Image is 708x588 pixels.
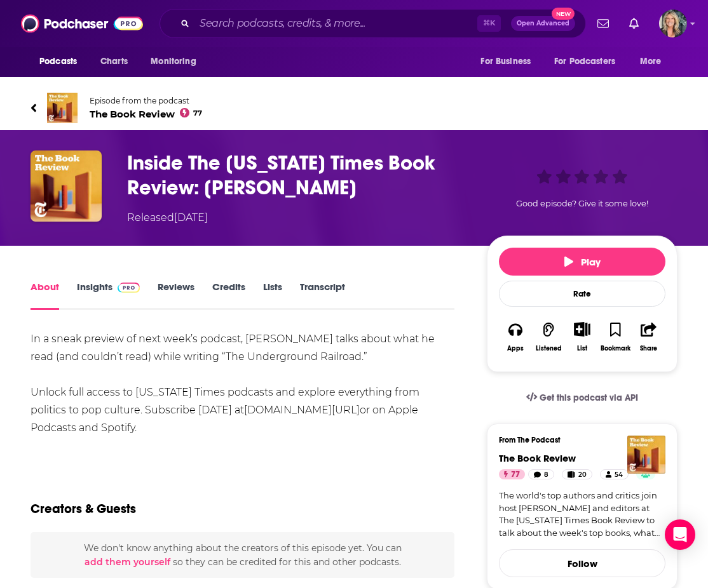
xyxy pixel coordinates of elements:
[601,345,630,352] div: Bookmark
[615,469,623,481] span: 54
[536,345,562,352] div: Listened
[631,50,677,74] button: open menu
[31,330,454,437] div: In a sneak preview of next week’s podcast, [PERSON_NAME] talks about what he read (and couldn’t r...
[90,108,202,120] span: The Book Review
[244,404,360,416] a: [DOMAIN_NAME][URL]
[84,542,402,568] span: We don't know anything about the creators of this episode yet . You can so they can be credited f...
[578,469,587,481] span: 20
[47,93,78,123] img: The Book Review
[499,452,576,464] a: The Book Review
[499,490,665,539] a: The world's top authors and critics join host [PERSON_NAME] and editors at The [US_STATE] Times B...
[85,557,170,567] button: add them yourself
[592,13,614,34] a: Show notifications dropdown
[532,314,565,360] button: Listened
[90,96,202,105] span: Episode from the podcast
[127,210,208,225] div: Released [DATE]
[516,382,648,413] a: Get this podcast via API
[499,436,655,444] h3: From The Podcast
[127,150,466,200] h1: Inside The New York Times Book Review: Colson Whitehead
[300,281,345,310] a: Transcript
[100,53,128,70] span: Charts
[659,10,687,37] img: User Profile
[477,15,501,32] span: ⌘ K
[160,9,586,38] div: Search podcasts, credits, & more...
[528,469,554,479] a: 8
[158,281,194,310] a: Reviews
[77,281,140,310] a: InsightsPodchaser Pro
[554,53,615,70] span: For Podcasters
[552,8,575,20] span: New
[480,53,531,70] span: For Business
[31,150,102,222] img: Inside The New York Times Book Review: Colson Whitehead
[142,50,212,74] button: open menu
[540,392,638,403] span: Get this podcast via API
[564,256,601,268] span: Play
[659,10,687,37] button: Show profile menu
[31,50,93,74] button: open menu
[499,469,525,479] a: 77
[499,281,665,307] div: Rate
[472,50,547,74] button: open menu
[624,13,644,34] a: Show notifications dropdown
[499,549,665,577] button: Follow
[632,314,665,360] button: Share
[640,53,662,70] span: More
[640,345,657,352] div: Share
[627,436,665,474] img: The Book Review
[31,93,677,123] a: The Book ReviewEpisode from the podcastThe Book Review77
[566,314,599,360] div: Show More ButtonList
[511,469,520,481] span: 77
[39,53,77,70] span: Podcasts
[507,345,524,352] div: Apps
[546,50,634,74] button: open menu
[569,322,595,336] button: Show More Button
[499,314,532,360] button: Apps
[600,469,629,479] a: 54
[212,281,245,310] a: Credits
[118,283,140,293] img: Podchaser Pro
[659,10,687,37] span: Logged in as lisa.beech
[31,501,136,517] h2: Creators & Guests
[21,11,143,36] img: Podchaser - Follow, Share and Rate Podcasts
[151,53,196,70] span: Monitoring
[562,469,592,479] a: 20
[577,344,587,352] div: List
[544,469,548,481] span: 8
[499,248,665,276] button: Play
[31,281,59,310] a: About
[92,50,135,74] a: Charts
[193,110,202,116] span: 77
[263,281,282,310] a: Lists
[194,13,477,34] input: Search podcasts, credits, & more...
[665,519,695,550] div: Open Intercom Messenger
[516,199,648,208] span: Good episode? Give it some love!
[599,314,632,360] button: Bookmark
[517,20,569,27] span: Open Advanced
[511,16,575,31] button: Open AdvancedNew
